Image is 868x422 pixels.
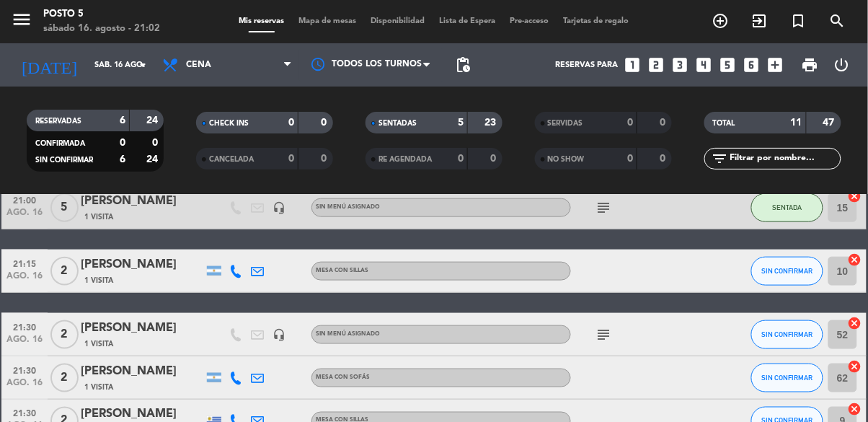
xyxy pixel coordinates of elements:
i: looks_two [647,56,665,74]
span: MESA CON SOFÁS [316,374,370,380]
div: LOG OUT [826,43,857,87]
strong: 0 [627,118,633,128]
strong: 6 [120,115,125,126]
span: Tarjetas de regalo [557,17,637,25]
div: [PERSON_NAME] [81,319,203,338]
strong: 0 [120,138,125,148]
strong: 0 [660,118,668,128]
strong: 0 [288,118,294,128]
i: add_circle_outline [712,12,730,30]
div: sábado 16. agosto - 21:02 [43,22,160,36]
span: Pre-acceso [503,17,557,25]
span: RESERVADAS [35,118,81,125]
button: SIN CONFIRMAR [751,257,823,286]
span: Sin menú asignado [316,331,380,337]
span: Disponibilidad [364,17,433,25]
button: SIN CONFIRMAR [751,364,823,392]
span: CHECK INS [209,120,249,127]
span: ago. 16 [6,335,43,351]
strong: 5 [458,118,464,128]
span: CANCELADA [209,156,254,163]
strong: 0 [322,118,330,128]
i: looks_5 [718,56,737,74]
span: 2 [50,364,79,392]
button: SIN CONFIRMAR [751,320,823,349]
strong: 24 [146,115,161,126]
span: Sin menú asignado [316,204,380,210]
span: 21:00 [6,191,43,208]
span: SIN CONFIRMAR [762,330,813,338]
i: looks_3 [670,56,689,74]
span: 21:30 [6,405,43,421]
span: 21:15 [6,255,43,271]
i: looks_4 [694,56,713,74]
i: headset_mic [273,201,285,214]
strong: 24 [146,154,161,164]
button: menu [11,9,32,35]
i: subject [595,326,612,343]
span: Cena [186,60,211,70]
span: Mis reservas [232,17,292,25]
i: cancel [848,359,862,374]
i: subject [595,199,612,216]
i: arrow_drop_down [134,56,151,74]
span: TOTAL [713,120,735,127]
span: 21:30 [6,318,43,335]
strong: 6 [120,154,125,164]
span: 1 Visita [84,211,113,223]
strong: 11 [791,118,802,128]
div: [PERSON_NAME] [81,362,203,381]
span: 1 Visita [84,382,113,393]
strong: 0 [152,138,161,148]
span: SIN CONFIRMAR [35,157,93,164]
span: SIN CONFIRMAR [762,267,813,275]
i: turned_in_not [790,12,807,30]
span: SENTADAS [378,120,417,127]
strong: 0 [322,154,330,164]
strong: 47 [823,118,838,128]
i: cancel [848,316,862,330]
span: SIN CONFIRMAR [762,374,813,382]
i: filter_list [712,150,729,167]
i: cancel [848,189,862,203]
span: SERVIDAS [548,120,583,127]
span: Mapa de mesas [292,17,364,25]
span: pending_actions [454,56,471,74]
span: 1 Visita [84,338,113,350]
i: cancel [848,403,862,417]
span: ago. 16 [6,208,43,224]
i: power_settings_new [833,56,850,74]
span: 2 [50,257,79,286]
span: NO SHOW [548,156,585,163]
span: ago. 16 [6,271,43,288]
span: Reservas para [555,61,618,70]
div: [PERSON_NAME] [81,192,203,211]
span: Lista de Espera [433,17,503,25]
i: search [829,12,846,30]
span: 2 [50,320,79,349]
span: 5 [50,193,79,222]
span: 21:30 [6,361,43,378]
span: CONFIRMADA [35,140,85,147]
strong: 0 [627,154,633,164]
strong: 0 [490,154,499,164]
input: Filtrar por nombre... [729,151,841,167]
span: SENTADA [773,203,802,211]
span: 1 Visita [84,275,113,286]
button: SENTADA [751,193,823,222]
i: add_box [766,56,784,74]
i: menu [11,9,32,30]
div: [PERSON_NAME] [81,255,203,274]
span: print [802,56,819,74]
div: Posto 5 [43,7,160,22]
i: headset_mic [273,328,285,341]
i: exit_to_app [751,12,769,30]
i: looks_6 [742,56,761,74]
i: looks_one [623,56,642,74]
strong: 0 [458,154,464,164]
span: MESA CON SILLAS [316,268,368,273]
strong: 23 [484,118,499,128]
span: ago. 16 [6,378,43,395]
strong: 0 [288,154,294,164]
strong: 0 [660,154,668,164]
